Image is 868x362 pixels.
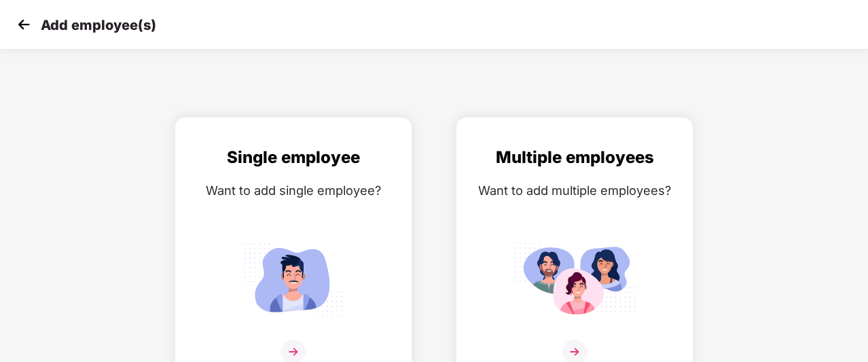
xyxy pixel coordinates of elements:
div: Want to add single employee? [189,181,398,200]
img: svg+xml;base64,PHN2ZyB4bWxucz0iaHR0cDovL3d3dy53My5vcmcvMjAwMC9zdmciIGlkPSJNdWx0aXBsZV9lbXBsb3llZS... [513,237,636,322]
p: Add employee(s) [41,17,156,33]
div: Single employee [189,145,398,170]
div: Multiple employees [470,145,679,170]
div: Want to add multiple employees? [470,181,679,200]
img: svg+xml;base64,PHN2ZyB4bWxucz0iaHR0cDovL3d3dy53My5vcmcvMjAwMC9zdmciIHdpZHRoPSIzMCIgaGVpZ2h0PSIzMC... [14,14,34,35]
img: svg+xml;base64,PHN2ZyB4bWxucz0iaHR0cDovL3d3dy53My5vcmcvMjAwMC9zdmciIGlkPSJTaW5nbGVfZW1wbG95ZWUiIH... [232,237,355,322]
